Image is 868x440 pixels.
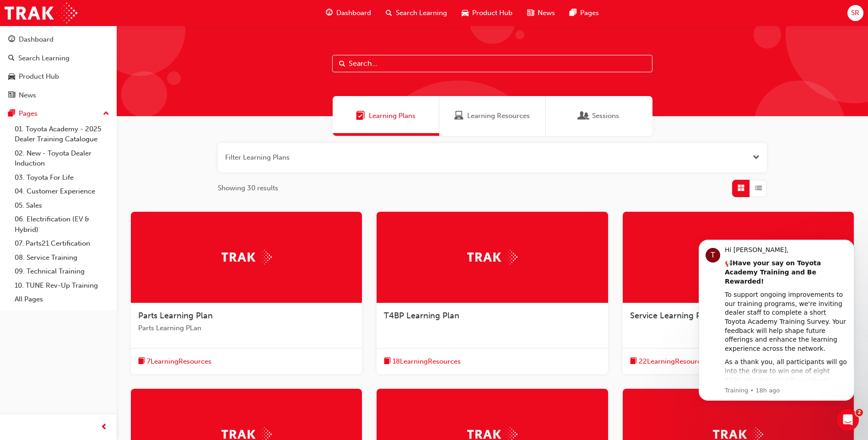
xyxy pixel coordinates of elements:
button: Open the filter [753,152,760,163]
span: book-icon [138,356,145,367]
button: SR [847,5,863,21]
span: Grid [738,183,744,193]
img: Trak [221,250,272,264]
span: news-icon [8,91,15,100]
span: search-icon [8,54,15,63]
iframe: Intercom live chat [837,409,859,431]
a: Learning PlansLearning Plans [333,96,439,136]
button: book-icon7LearningResources [138,356,211,367]
a: 05. Sales [11,199,113,213]
button: Pages [4,105,113,122]
a: guage-iconDashboard [318,4,378,22]
span: 7 Learning Resources [147,356,211,367]
a: search-iconSearch Learning [378,4,454,22]
a: Search Learning [4,50,113,67]
span: car-icon [462,7,469,19]
span: pages-icon [8,110,15,118]
button: book-icon18LearningResources [384,356,461,367]
span: Product Hub [472,8,512,18]
span: guage-icon [326,7,333,19]
iframe: Intercom notifications message [685,231,868,406]
span: Search Learning [396,8,447,18]
a: TrakParts Learning PlanParts Learning PLanbook-icon7LearningResources [131,212,362,375]
img: Trak [467,250,518,264]
a: SessionsSessions [546,96,652,136]
span: 18 Learning Resources [393,356,461,367]
a: 03. Toyota For Life [11,171,113,185]
span: Learning Resources [467,111,530,121]
span: Learning Plans [369,111,415,121]
span: pages-icon [570,7,577,19]
span: Dashboard [336,8,371,18]
span: List [755,183,762,193]
div: News [19,90,36,101]
span: Sessions [592,111,619,121]
a: TrakT4BP Learning Planbook-icon18LearningResources [377,212,608,375]
a: Learning ResourcesLearning Resources [439,96,546,136]
span: Parts Learning PLan [138,323,355,333]
span: prev-icon [101,422,108,433]
a: 07. Parts21 Certification [11,236,113,251]
span: up-icon [103,108,109,120]
span: Learning Plans [356,111,365,121]
span: Sessions [579,111,588,121]
a: TrakService Learning Planbook-icon22LearningResources [623,212,854,375]
div: Product Hub [19,71,59,82]
a: 09. Technical Training [11,264,113,279]
span: 2 [856,409,863,416]
span: search-icon [386,7,392,19]
div: Search Learning [18,53,70,64]
input: Search... [332,55,652,72]
img: Trak [5,3,77,23]
a: news-iconNews [520,4,562,22]
a: News [4,87,113,104]
span: Showing 30 results [218,183,278,193]
span: Learning Resources [454,111,464,121]
span: Search [339,59,345,69]
span: 22 Learning Resources [639,356,708,367]
span: news-icon [527,7,534,19]
a: 08. Service Training [11,251,113,265]
span: car-icon [8,73,15,81]
a: 04. Customer Experience [11,184,113,199]
a: 06. Electrification (EV & Hybrid) [11,212,113,236]
span: guage-icon [8,36,15,44]
span: Parts Learning Plan [138,311,213,321]
span: SR [851,8,859,18]
button: DashboardSearch LearningProduct HubNews [4,29,113,105]
a: car-iconProduct Hub [454,4,520,22]
a: 02. New - Toyota Dealer Induction [11,146,113,171]
span: T4BP Learning Plan [384,311,459,321]
a: 10. TUNE Rev-Up Training [11,279,113,293]
div: Pages [19,108,38,119]
a: 01. Toyota Academy - 2025 Dealer Training Catalogue [11,122,113,146]
a: All Pages [11,292,113,306]
span: Pages [580,8,599,18]
a: pages-iconPages [562,4,606,22]
span: Service Learning Plan [630,311,713,321]
span: book-icon [630,356,637,367]
span: book-icon [384,356,391,367]
a: Product Hub [4,68,113,85]
span: News [538,8,555,18]
a: Dashboard [4,31,113,48]
button: book-icon22LearningResources [630,356,708,367]
div: Dashboard [19,34,54,45]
